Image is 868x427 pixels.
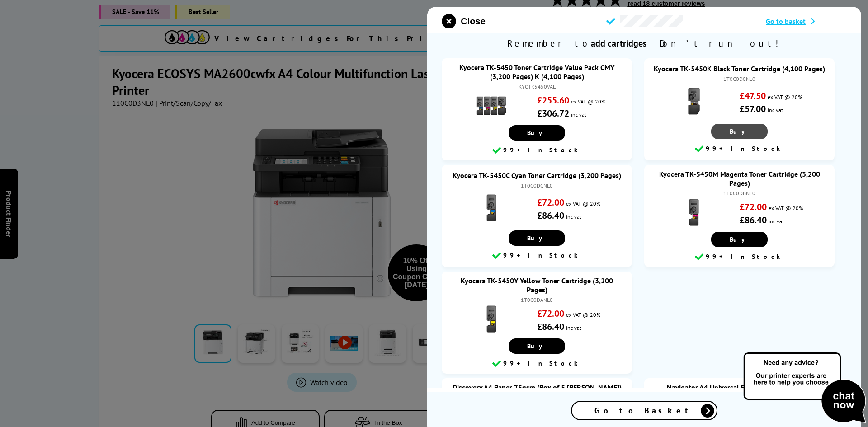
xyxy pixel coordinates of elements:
strong: £72.00 [740,201,767,213]
span: inc vat [768,107,783,113]
span: ex VAT @ 20% [571,98,605,105]
img: Kyocera TK-5450 Toner Cartridge Value Pack CMY (3,200 Pages) K (4,100 Pages) [476,90,507,122]
span: inc vat [566,324,581,331]
span: inc vat [566,213,581,220]
img: Kyocera TK-5450C Cyan Toner Cartridge (3,200 Pages) [476,192,507,224]
div: 99+ In Stock [446,358,627,369]
strong: £86.40 [740,214,767,226]
div: 99+ In Stock [649,144,830,155]
a: Discovery A4 Paper 75gsm (Box of 5 [PERSON_NAME]) (2,500 Pages) [453,383,622,401]
a: Kyocera TK-5450C Cyan Toner Cartridge (3,200 Pages) [453,171,621,180]
span: Go to Basket [594,405,694,416]
div: 1T0C0DANL0 [451,296,623,303]
div: 1T0C0DCNL0 [451,182,623,189]
img: Open Live Chat window [741,351,868,425]
img: Kyocera TK-5450M Magenta Toner Cartridge (3,200 Pages) [678,197,710,228]
span: Go to basket [766,17,806,26]
img: Kyocera TK-5450Y Yellow Toner Cartridge (3,200 Pages) [476,303,507,335]
a: Go to Basket [571,401,717,420]
strong: £47.50 [740,90,766,102]
div: 99+ In Stock [446,250,627,261]
b: add cartridges [591,38,646,49]
img: Kyocera TK-5450K Black Toner Cartridge (4,100 Pages) [678,85,710,117]
button: close modal [442,14,485,28]
a: Kyocera TK-5450M Magenta Toner Cartridge (3,200 Pages) [659,169,820,188]
strong: £255.60 [537,94,569,106]
span: Buy [527,234,547,242]
strong: £86.40 [537,210,564,221]
span: inc vat [571,111,586,118]
strong: £72.00 [537,197,564,208]
a: Go to basket [766,17,847,26]
span: Buy [730,235,749,244]
a: Kyocera TK-5450K Black Toner Cartridge (4,100 Pages) [654,64,825,73]
div: KYOTK5450VAL [451,83,623,90]
strong: £86.40 [537,321,564,333]
span: Close [461,16,485,27]
a: Kyocera TK-5450 Toner Cartridge Value Pack CMY (3,200 Pages) K (4,100 Pages) [459,63,614,81]
span: Buy [730,127,749,136]
div: 1T0C0DBNL0 [653,190,826,197]
strong: £57.00 [740,103,766,115]
span: ex VAT @ 20% [769,205,803,211]
div: 99+ In Stock [446,145,627,156]
span: ex VAT @ 20% [566,200,600,207]
div: 1T0C0D0NL0 [653,75,826,82]
span: Buy [527,129,547,137]
a: Kyocera TK-5450Y Yellow Toner Cartridge (3,200 Pages) [461,276,613,294]
span: inc vat [769,218,784,225]
strong: £306.72 [537,108,569,119]
span: Remember to - Don’t run out! [427,33,861,54]
span: ex VAT @ 20% [768,94,802,100]
a: Navigator A4 Universal Paper 80gsm (Box of 5 [PERSON_NAME]) (2,500 Pages) [667,383,812,401]
strong: £72.00 [537,308,564,319]
span: Buy [527,342,547,350]
span: ex VAT @ 20% [566,311,600,318]
div: 99+ In Stock [649,252,830,263]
